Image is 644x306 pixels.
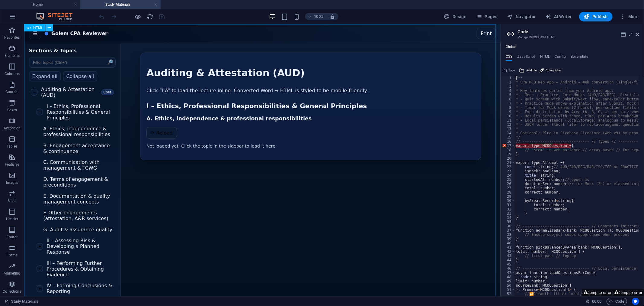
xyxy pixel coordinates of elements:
div: Design (Ctrl+Alt+Y) [442,12,469,21]
div: 7 [501,101,515,106]
h4: Boilerplate [571,54,588,61]
div: 5 [501,93,515,97]
div: 32 [501,207,515,211]
a: Click to cancel selection. Double-click to open Pages [5,298,39,305]
div: 21 [501,161,515,165]
button: Usercentrics [632,298,639,305]
p: Features [5,162,19,167]
div: 28 [501,190,515,194]
button: Add file [518,67,537,74]
div: 39 [501,237,515,241]
div: 15 [501,135,515,139]
h6: Session time [586,298,602,305]
div: 42 [501,249,515,254]
div: 11 [501,118,515,122]
div: 6 [501,97,515,101]
i: Reload page [147,13,154,20]
p: Favorites [4,35,20,40]
span: Design [444,14,467,20]
div: 46 [501,266,515,271]
div: 36 [501,224,515,228]
div: 24 [501,173,515,177]
button: Color picker [539,67,562,74]
div: 33 [501,211,515,216]
span: Color picker [546,67,561,74]
span: : [596,299,597,304]
div: 52 [501,292,515,296]
button: Jump to error [613,289,644,296]
h2: Code [517,29,639,34]
button: Jump to error [582,289,613,296]
div: 35 [501,220,515,224]
div: 53 [501,296,515,300]
div: 8 [501,106,515,110]
h4: HTML [540,54,550,61]
p: Elements [5,53,20,58]
div: 23 [501,169,515,173]
div: 18 [501,148,515,152]
div: 25 [501,177,515,182]
button: Pages [474,12,500,21]
div: 3 [501,84,515,89]
button: Design [442,12,469,21]
div: 37 [501,228,515,233]
h4: CSS [506,54,512,61]
p: Header [6,216,18,221]
span: Add file [526,67,537,74]
div: 19 [501,152,515,156]
div: 51 [501,288,515,292]
div: 29 [501,194,515,199]
button: 100% [305,13,326,20]
div: 34 [501,216,515,220]
div: 43 [501,254,515,258]
h4: Global [506,45,517,50]
div: 50 [501,283,515,288]
p: Images [6,180,18,185]
div: 45 [501,262,515,266]
h4: JavaScript [517,54,535,61]
button: Code [607,298,627,305]
p: Footer [7,235,18,239]
p: Accordion [4,126,21,131]
span: Publish [584,14,608,20]
div: 20 [501,156,515,161]
div: 31 [501,203,515,207]
h6: 100% [314,13,324,20]
div: 14 [501,131,515,135]
span: More [620,14,639,20]
span: AI Writer [546,14,572,20]
div: 17 [501,144,515,148]
button: reload [146,13,154,20]
div: 9 [501,110,515,114]
span: 00 00 [592,298,601,305]
div: 47 [501,271,515,275]
img: Editor Logo [35,13,80,20]
div: 1 [501,76,515,80]
div: 26 [501,182,515,186]
div: 12 [501,122,515,127]
div: 38 [501,233,515,237]
div: 30 [501,199,515,203]
button: Click here to leave preview mode and continue editing [134,13,142,20]
button: AI Writer [543,12,574,21]
div: 49 [501,279,515,283]
button: Publish [579,12,613,21]
p: Forms [7,253,18,258]
p: Boxes [7,108,17,112]
button: More [617,12,641,21]
i: On resize automatically adjust zoom level to fit chosen device. [330,14,335,19]
div: 22 [501,165,515,169]
h4: Study Materials [80,1,161,8]
p: Content [5,90,19,94]
p: Columns [5,71,20,76]
div: 44 [501,258,515,262]
div: 10 [501,114,515,118]
div: 48 [501,275,515,279]
span: Pages [476,14,497,20]
div: 16 [501,139,515,144]
div: 2 [501,80,515,84]
h4: Config [555,54,566,61]
span: Navigator [507,14,536,20]
p: Collections [3,289,21,294]
span: HTML [33,26,43,30]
